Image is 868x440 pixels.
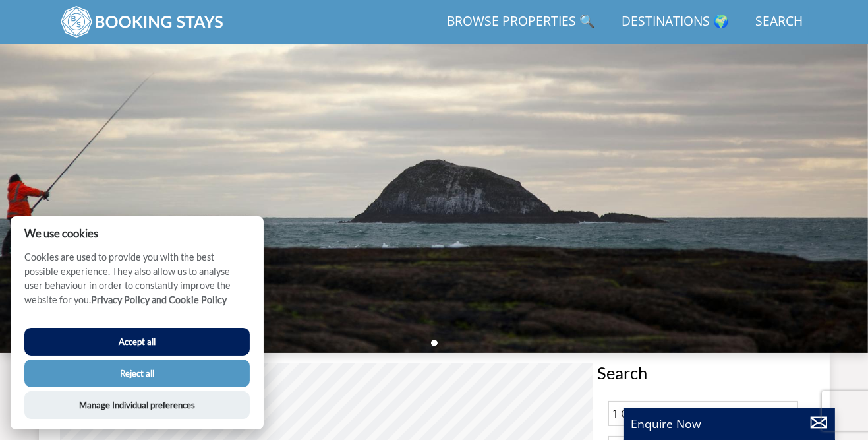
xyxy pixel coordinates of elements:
button: Manage Individual preferences [24,391,250,419]
h2: We use cookies [11,227,264,239]
img: BookingStays [60,5,225,38]
p: Cookies are used to provide you with the best possible experience. They also allow us to analyse ... [11,250,264,317]
button: Accept all [24,328,250,356]
a: Browse Properties 🔍 [442,7,601,37]
a: Privacy Policy and Cookie Policy [91,294,227,305]
span: Search [598,363,809,382]
a: Destinations 🌍 [617,7,735,37]
p: Enquire Now [631,415,828,432]
a: Search [751,7,809,37]
button: Reject all [24,360,250,387]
